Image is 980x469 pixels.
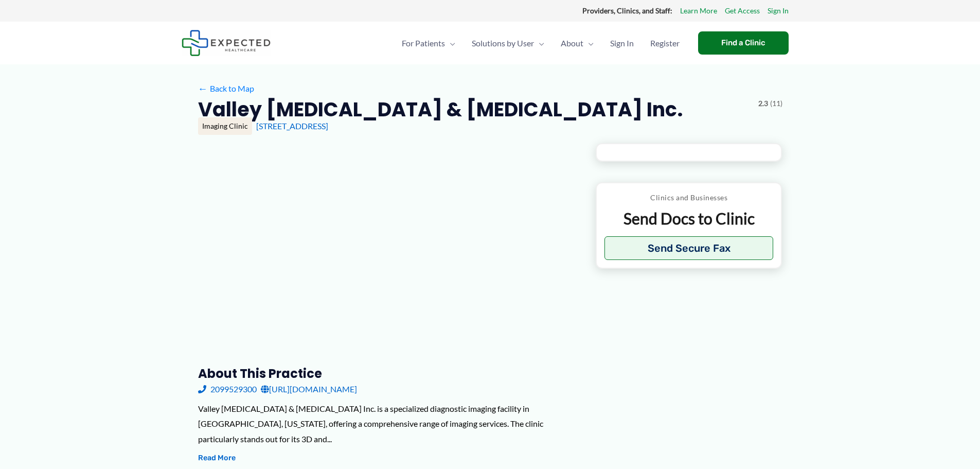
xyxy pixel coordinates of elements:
h2: Valley [MEDICAL_DATA] & [MEDICAL_DATA] Inc. [198,97,683,122]
a: ←Back to Map [198,81,254,96]
span: Menu Toggle [534,25,544,61]
span: (11) [770,97,782,110]
span: Menu Toggle [445,25,455,61]
button: Read More [198,452,236,464]
a: Register [642,25,688,61]
a: Solutions by UserMenu Toggle [464,25,553,61]
span: Menu Toggle [583,25,594,61]
span: About [561,25,583,61]
a: [STREET_ADDRESS] [256,121,328,131]
span: Register [650,25,680,61]
span: For Patients [402,25,445,61]
span: ← [198,83,208,93]
nav: Primary Site Navigation [394,25,688,61]
a: Sign In [602,25,642,61]
a: [URL][DOMAIN_NAME] [261,381,357,397]
p: Send Docs to Clinic [604,209,774,229]
a: For PatientsMenu Toggle [394,25,464,61]
span: Solutions by User [472,25,534,61]
button: Send Secure Fax [604,236,774,260]
div: Imaging Clinic [198,117,252,135]
a: Get Access [725,4,760,18]
span: Sign In [610,25,634,61]
strong: Providers, Clinics, and Staff: [582,6,672,15]
h3: About this practice [198,366,579,381]
img: Expected Healthcare Logo - side, dark font, small [182,30,271,56]
span: 2.3 [758,97,768,110]
a: Learn More [680,4,717,18]
a: AboutMenu Toggle [553,25,602,61]
p: Clinics and Businesses [604,191,774,204]
div: Valley [MEDICAL_DATA] & [MEDICAL_DATA] Inc. is a specialized diagnostic imaging facility in [GEOG... [198,401,579,447]
a: 2099529300 [198,381,257,397]
a: Find a Clinic [698,31,789,55]
a: Sign In [768,4,789,18]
